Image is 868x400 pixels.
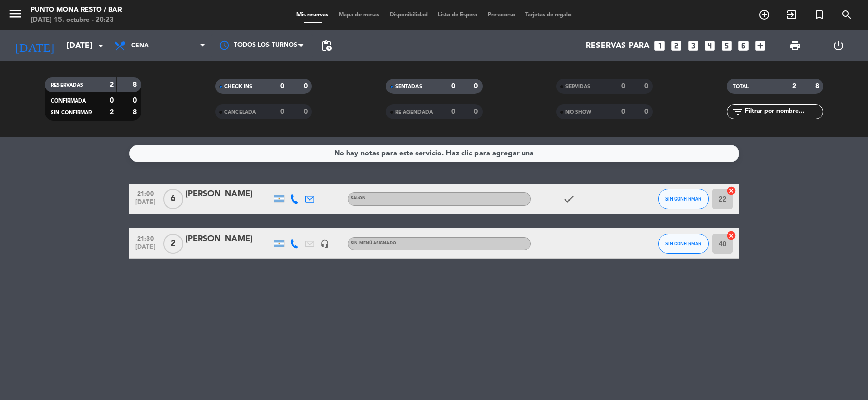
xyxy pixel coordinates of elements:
div: [PERSON_NAME] [185,232,272,246]
i: search [841,9,853,21]
strong: 8 [133,109,139,116]
span: 21:30 [133,232,158,244]
strong: 0 [474,108,480,115]
strong: 2 [110,109,114,116]
button: SIN CONFIRMAR [658,189,709,209]
i: check [563,193,575,205]
span: SIN CONFIRMAR [665,241,701,246]
span: [DATE] [133,244,158,255]
strong: 0 [280,108,284,115]
span: SIN CONFIRMAR [51,110,92,115]
strong: 0 [304,108,310,115]
i: looks_5 [720,39,733,52]
span: Lista de Espera [433,12,483,18]
strong: 8 [815,83,821,90]
i: cancel [726,186,736,196]
span: CHECK INS [224,84,252,89]
i: filter_list [732,106,744,118]
span: [DATE] [133,199,158,211]
span: CONFIRMADA [51,98,86,104]
div: [DATE] 15. octubre - 20:23 [31,15,122,25]
span: Mis reservas [291,12,334,18]
strong: 2 [110,81,114,88]
i: headset_mic [320,239,330,248]
strong: 0 [133,97,139,104]
span: RESERVADAS [51,83,83,88]
i: looks_one [653,39,666,52]
strong: 0 [621,108,625,115]
span: 2 [163,234,183,254]
strong: 0 [451,108,455,115]
div: [PERSON_NAME] [185,188,272,201]
span: SERVIDAS [565,84,590,89]
i: add_box [754,39,767,52]
i: add_circle_outline [758,9,770,21]
span: TOTAL [733,84,749,89]
strong: 8 [133,81,139,88]
span: Mapa de mesas [334,12,384,18]
strong: 0 [644,108,650,115]
i: looks_4 [703,39,716,52]
i: exit_to_app [786,9,798,21]
i: looks_two [670,39,683,52]
i: power_settings_new [832,40,845,52]
i: cancel [726,230,736,241]
i: arrow_drop_down [95,40,107,52]
strong: 0 [110,97,114,104]
span: RE AGENDADA [395,110,433,115]
i: looks_3 [686,39,700,52]
input: Filtrar por nombre... [744,106,823,117]
strong: 2 [792,83,796,90]
div: Punto Mona Resto / Bar [31,5,122,15]
strong: 0 [304,83,310,90]
span: NO SHOW [565,110,591,115]
strong: 0 [644,83,650,90]
span: 21:00 [133,187,158,199]
strong: 0 [451,83,455,90]
span: CANCELADA [224,110,256,115]
button: SIN CONFIRMAR [658,234,709,254]
strong: 0 [474,83,480,90]
span: pending_actions [320,40,333,52]
i: [DATE] [8,35,62,57]
div: No hay notas para este servicio. Haz clic para agregar una [334,148,534,159]
span: Disponibilidad [384,12,433,18]
i: looks_6 [737,39,750,52]
span: Cena [131,42,149,49]
span: Sin menú asignado [351,241,396,245]
span: Tarjetas de regalo [520,12,577,18]
i: menu [8,6,23,21]
span: SENTADAS [395,84,422,89]
strong: 0 [621,83,625,90]
div: LOG OUT [817,30,860,61]
strong: 0 [280,83,284,90]
span: print [789,40,801,52]
button: menu [8,6,23,25]
i: turned_in_not [813,9,825,21]
span: SIN CONFIRMAR [665,196,701,202]
span: Reservas para [586,41,649,51]
span: Pre-acceso [483,12,520,18]
span: SALON [351,196,366,201]
span: 6 [163,189,183,209]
